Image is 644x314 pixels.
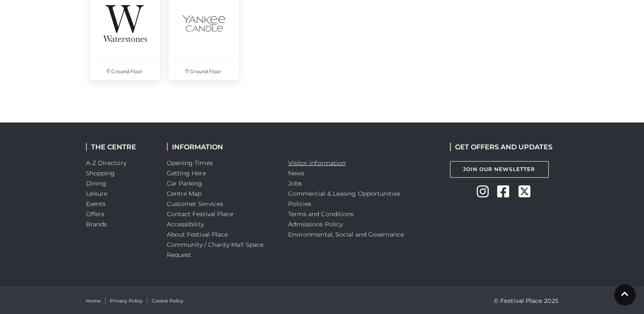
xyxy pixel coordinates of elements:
[288,231,404,238] a: Environmental, Social and Governance
[167,220,204,228] a: Accessibility
[167,210,234,218] a: Contact Festival Place
[86,210,105,218] a: Offers
[288,190,400,197] a: Commercial & Leasing Opportunities
[167,159,213,167] a: Opening Times
[86,159,126,167] a: A-Z Directory
[86,297,101,305] a: Home
[494,296,558,306] p: © Festival Place 2025
[86,200,106,208] a: Events
[450,161,549,178] a: Join Our Newsletter
[288,180,302,187] a: Jobs
[86,190,108,197] a: Leisure
[288,200,312,208] a: Policies
[167,200,223,208] a: Customer Services
[152,297,183,305] a: Cookie Policy
[86,169,115,177] a: Shopping
[450,143,552,151] h2: GET OFFERS AND UPDATES
[169,59,239,80] p: Ground Floor
[167,231,228,238] a: About Festival Place
[167,241,264,259] a: Community / Charity Mall Space Request
[86,180,107,187] a: Dining
[86,143,154,151] h2: THE CENTRE
[167,143,275,151] h2: INFORMATION
[288,159,346,167] a: Visitor information
[288,169,304,177] a: News
[167,180,203,187] a: Car Parking
[167,169,206,177] a: Getting Here
[110,297,143,305] a: Privacy Policy
[288,220,343,228] a: Admissions Policy
[90,59,160,80] p: Ground Floor
[288,210,354,218] a: Terms and Conditions
[86,220,107,228] a: Brands
[167,190,202,197] a: Centre Map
